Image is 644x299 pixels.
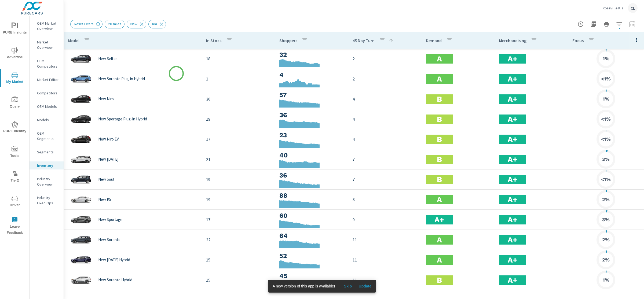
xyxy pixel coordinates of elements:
p: Merchandising [499,38,526,43]
button: Update [356,282,374,290]
div: nav menu [0,16,29,238]
p: New Sorento Plug-in Hybrid [98,76,145,81]
span: Kia [149,22,160,26]
p: OEM Competitors [37,58,59,69]
h2: A+ [508,215,517,224]
div: OEM Models [30,102,64,110]
p: 18 [206,56,271,62]
div: Industry Overview [30,175,64,188]
span: A new version of this app is available! [273,284,335,288]
p: Demand [426,38,442,43]
p: Inventory [37,163,59,168]
span: Tools [2,146,28,159]
p: 8 [353,196,417,203]
h2: A+ [508,115,517,124]
p: 19 [206,196,271,203]
h6: <1% [601,177,611,182]
h3: 36 [279,110,344,120]
h2: B [437,175,442,184]
p: Model [68,38,79,43]
p: 9 [353,216,417,223]
div: Kia [148,20,166,28]
p: New Niro [98,97,114,101]
p: Market Editor [37,77,59,82]
p: New Sorento [98,237,120,242]
p: Industry Overview [37,176,59,187]
button: Apply Filters [614,19,625,29]
div: OEM Market Overview [30,19,64,33]
p: 4 [353,116,417,122]
span: Query [2,97,28,110]
p: New [DATE] Hybrid [98,257,130,262]
p: New Niro EV [98,137,119,142]
p: Industry Fixed Ops [37,195,59,206]
h2: A+ [508,54,517,64]
p: 2 [353,56,417,62]
img: glamour [70,131,92,147]
img: glamour [70,171,92,187]
h6: 1% [603,56,609,61]
p: 2 [353,76,417,82]
img: glamour [70,111,92,127]
h2: A+ [508,74,517,84]
p: New Sportage Plug-In Hybrid [98,117,147,121]
div: OEM Segments [30,129,64,143]
h2: B [437,155,442,164]
h2: A+ [508,155,517,164]
h6: 1% [603,277,609,283]
h6: 3% [602,217,610,222]
button: Skip [339,282,356,290]
p: 4 [353,136,417,142]
p: 17 [206,216,271,223]
h3: 57 [279,90,344,99]
img: glamour [70,212,92,228]
h2: B [437,275,442,285]
h2: B [437,135,442,144]
p: New K5 [98,197,111,202]
h3: 60 [279,211,344,220]
div: New [127,20,146,28]
p: 45 Day Turn [353,38,375,43]
p: New Sorento Hybrid [98,278,132,282]
h2: A+ [508,94,517,104]
img: glamour [70,272,92,288]
h3: 4 [279,70,344,79]
p: Competitors [37,90,59,96]
p: 15 [206,277,271,283]
h6: <1% [601,116,611,122]
span: Leave Feedback [2,217,28,236]
img: glamour [70,252,92,268]
p: 22 [206,237,271,243]
p: 17 [206,136,271,142]
p: New Seltos [98,56,118,61]
span: PURE Identity [2,121,28,134]
span: 20 miles [105,22,124,26]
span: Tier2 [2,171,28,184]
p: Models [37,117,59,123]
h6: <1% [601,76,611,82]
h6: 1% [603,96,609,102]
p: OEM Market Overview [37,21,59,31]
p: New [DATE] [98,157,118,162]
span: Advertise [2,47,28,60]
p: OEM Models [37,104,59,109]
div: Market Editor [30,76,64,84]
span: Reset Filters [71,22,97,26]
h3: 36 [279,171,344,180]
div: Industry Fixed Ops [30,194,64,207]
div: Segments [30,148,64,156]
button: Print Report [601,19,612,29]
h6: 2% [602,197,610,202]
div: Market Overview [30,38,64,51]
div: Competitors [30,89,64,97]
p: 4 [353,96,417,102]
h2: A [437,235,442,245]
span: My Market [2,72,28,85]
p: Shoppers [279,38,297,43]
h6: 2% [602,237,610,242]
h3: 45 [279,271,344,280]
h2: A [437,255,442,265]
h2: A [437,74,442,84]
h3: 88 [279,191,344,200]
p: Roseville Kia [602,6,624,10]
